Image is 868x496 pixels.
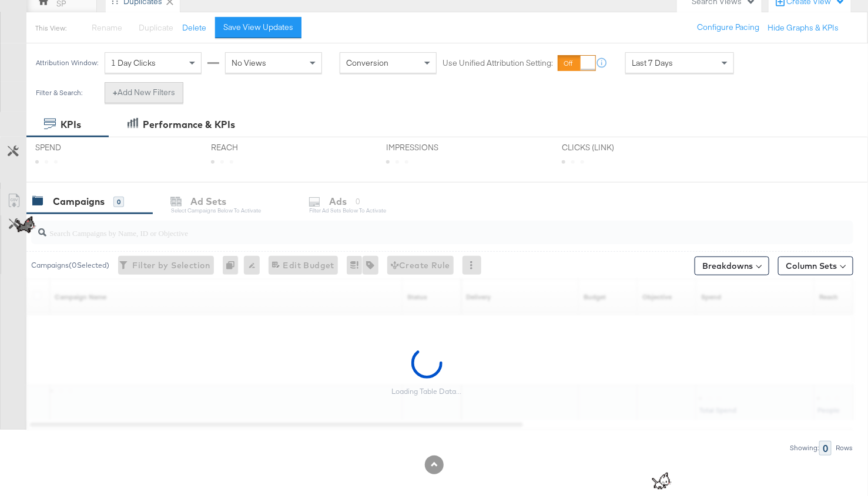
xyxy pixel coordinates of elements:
[689,17,768,38] button: Configure Pacing
[35,142,123,153] span: SPEND
[31,260,109,271] div: Campaigns ( 0 Selected)
[778,257,853,275] button: Column Sets
[182,22,206,33] button: Delete
[92,22,122,33] span: Rename
[632,58,673,68] span: Last 7 Days
[35,59,99,67] div: Attribution Window:
[9,212,39,241] img: jfKAPuHOAfZVe+BSSv6inPqAFoDgzNimwAMdfL79rllSRBCoDUXJUEqYem5PcAegZ6BjpnYA8wMqohFypSPgAAAABJRU5ErkJ...
[113,197,124,207] div: 0
[386,142,474,153] span: IMPRESSIONS
[61,118,81,131] div: KPIs
[819,441,832,455] div: 0
[105,82,183,103] button: +Add New Filters
[346,58,388,68] span: Conversion
[46,217,780,239] input: Search Campaigns by Name, ID or Objective
[789,444,819,452] div: Showing:
[223,22,293,33] div: Save View Updates
[443,58,553,69] label: Use Unified Attribution Setting:
[768,22,839,33] button: Hide Graphs & KPIs
[113,87,118,98] strong: +
[695,257,769,275] button: Breakdowns
[211,142,299,153] span: REACH
[223,256,244,275] div: 0
[835,444,853,452] div: Rows
[562,142,650,153] span: CLICKS (LINK)
[139,22,173,33] span: Duplicate
[143,118,235,131] div: Performance & KPIs
[215,17,301,38] button: Save View Updates
[232,58,266,68] span: No Views
[53,195,105,208] div: Campaigns
[111,58,156,68] span: 1 Day Clicks
[392,387,462,396] div: Loading Table Data...
[35,89,83,97] div: Filter & Search:
[35,23,66,33] div: This View:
